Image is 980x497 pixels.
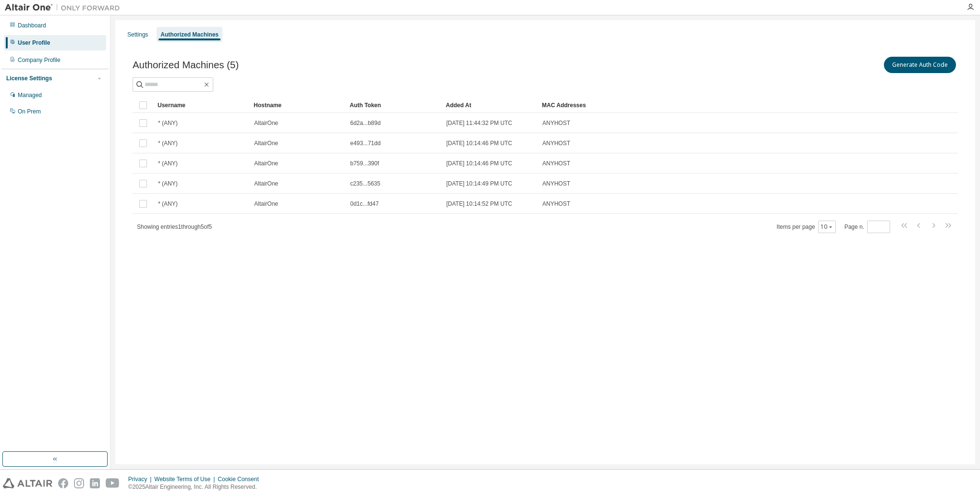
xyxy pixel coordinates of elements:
[127,31,148,38] div: Settings
[158,139,178,147] span: * (ANY)
[542,160,570,167] span: ANYHOST
[542,139,570,147] span: ANYHOST
[154,475,218,483] div: Website Terms of Use
[350,200,379,208] span: 0d1c...fd47
[446,160,512,167] span: [DATE] 10:14:46 PM UTC
[777,221,836,233] span: Items per page
[350,139,380,147] span: e493...71dd
[884,57,956,73] button: Generate Auth Code
[158,119,178,127] span: * (ANY)
[446,200,512,208] span: [DATE] 10:14:52 PM UTC
[350,180,380,187] span: c235...5635
[218,475,264,483] div: Cookie Consent
[18,108,41,115] div: On Prem
[254,200,278,208] span: AltairOne
[254,180,278,187] span: AltairOne
[137,224,212,230] span: Showing entries 1 through 5 of 5
[160,31,219,38] div: Authorized Machines
[128,475,154,483] div: Privacy
[821,223,833,231] button: 10
[158,180,178,187] span: * (ANY)
[158,160,178,167] span: * (ANY)
[58,478,68,488] img: facebook.svg
[74,478,84,488] img: instagram.svg
[6,75,52,82] div: License Settings
[158,200,178,208] span: * (ANY)
[542,200,570,208] span: ANYHOST
[18,56,61,64] div: Company Profile
[18,39,50,47] div: User Profile
[106,478,120,488] img: youtube.svg
[128,483,265,491] p: © 2025 Altair Engineering, Inc. All Rights Reserved.
[446,98,534,113] div: Added At
[5,3,125,12] img: Altair One
[350,119,380,127] span: 6d2a...b89d
[3,478,52,488] img: altair_logo.svg
[446,119,512,127] span: [DATE] 11:44:32 PM UTC
[446,139,512,147] span: [DATE] 10:14:46 PM UTC
[18,91,42,99] div: Managed
[158,98,246,113] div: Username
[133,60,239,71] span: Authorized Machines (5)
[254,98,342,113] div: Hostname
[18,22,46,29] div: Dashboard
[350,160,379,167] span: b759...390f
[542,119,570,127] span: ANYHOST
[542,98,857,113] div: MAC Addresses
[254,119,278,127] span: AltairOne
[254,160,278,167] span: AltairOne
[350,98,438,113] div: Auth Token
[446,180,512,187] span: [DATE] 10:14:49 PM UTC
[254,139,278,147] span: AltairOne
[542,180,570,187] span: ANYHOST
[90,478,100,488] img: linkedin.svg
[845,221,890,233] span: Page n.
